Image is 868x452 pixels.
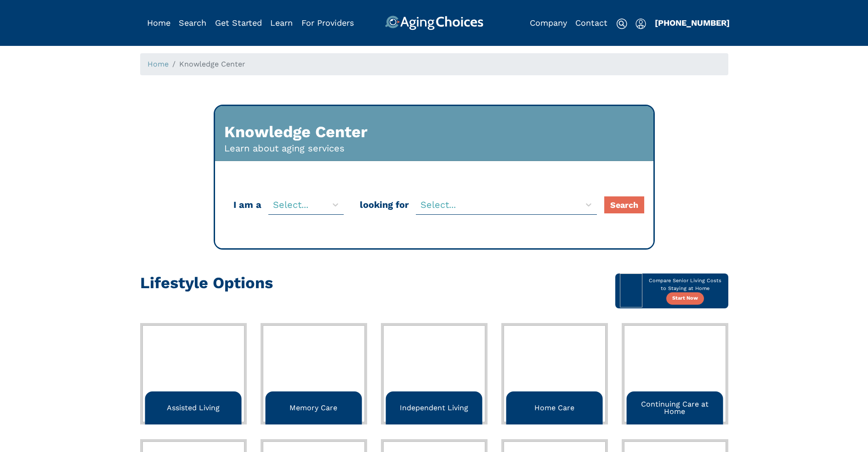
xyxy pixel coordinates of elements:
[615,273,728,308] a: Compare Senior Living Costs to Staying at HomeStart Now
[179,18,206,28] a: Search
[622,323,728,424] a: Continuing Care at Home
[215,18,262,28] a: Get Started
[400,404,468,412] p: Independent Living
[616,18,627,29] img: search-icon.svg
[140,273,273,292] h1: Lifestyle Options
[575,18,607,28] a: Contact
[666,292,704,305] button: Start Now
[261,323,367,424] a: Memory Care
[655,18,730,28] a: [PHONE_NUMBER]
[140,323,247,424] a: Assisted Living
[224,141,345,155] p: Learn about aging services
[620,273,642,307] img: What Does Assisted Living Cost?
[289,404,337,412] p: Memory Care
[140,53,728,75] nav: breadcrumb
[501,323,608,424] a: Home Care
[140,281,273,290] a: Lifestyle Options
[167,404,220,412] p: Assisted Living
[642,277,728,292] p: Compare Senior Living Costs to Staying at Home
[231,198,268,212] p: I am a
[224,123,368,141] h1: Knowledge Center
[148,60,169,68] a: Home
[270,18,293,28] a: Learn
[635,18,646,29] img: user-icon.svg
[635,16,646,30] div: Popover trigger
[630,401,720,415] p: Continuing Care at Home
[381,323,488,424] a: Independent Living
[534,404,574,412] p: Home Care
[357,198,416,212] p: looking for
[301,18,354,28] a: For Providers
[530,18,567,28] a: Company
[179,16,206,30] div: Popover trigger
[179,60,245,68] span: Knowledge Center
[147,18,170,28] a: Home
[604,196,644,213] button: Search
[385,16,483,30] img: AgingChoices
